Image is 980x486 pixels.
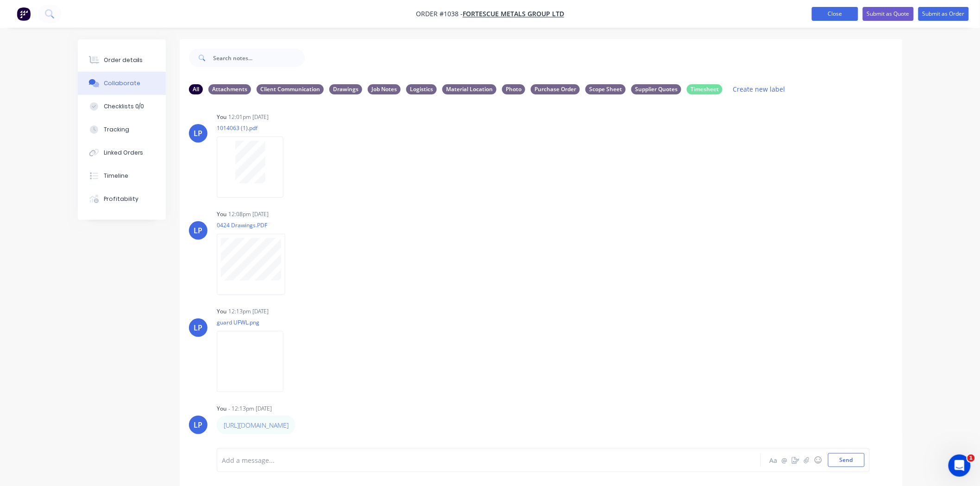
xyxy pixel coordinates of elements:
[104,149,144,157] div: Linked Orders
[104,56,143,64] div: Order details
[104,79,140,87] div: Collaborate
[194,225,203,236] div: LP
[531,84,580,94] div: Purchase Order
[78,72,166,95] button: Collaborate
[217,307,226,316] div: You
[502,84,525,94] div: Photo
[918,7,969,21] button: Submit as Order
[442,84,496,94] div: Material Location
[78,118,166,141] button: Tracking
[416,10,463,19] span: Order #1038 -
[78,164,166,187] button: Timeline
[78,95,166,118] button: Checklists 0/0
[949,455,971,477] iframe: Intercom live chat
[104,195,138,203] div: Profitability
[368,84,401,94] div: Job Notes
[78,141,166,164] button: Linked Orders
[213,49,305,67] input: Search notes...
[967,455,975,462] span: 1
[194,128,203,139] div: LP
[228,405,272,413] div: - 12:13pm [DATE]
[257,84,324,94] div: Client Communication
[863,7,914,21] button: Submit as Quote
[217,405,226,413] div: You
[217,221,295,229] p: 0424 Drawings.PDF
[217,318,293,326] p: guard UFWL.png
[104,172,128,180] div: Timeline
[194,419,203,430] div: LP
[194,322,203,333] div: LP
[208,84,251,94] div: Attachments
[768,455,779,466] button: Aa
[779,455,790,466] button: @
[217,113,226,121] div: You
[78,49,166,72] button: Order details
[329,84,362,94] div: Drawings
[104,125,129,134] div: Tracking
[104,102,144,111] div: Checklists 0/0
[406,84,437,94] div: Logistics
[728,83,790,95] button: Create new label
[189,84,203,94] div: All
[463,10,564,19] a: FORTESCUE METALS GROUP LTD
[217,210,226,218] div: You
[217,124,293,132] p: 1014063 (1).pdf
[17,7,31,21] img: Factory
[585,84,626,94] div: Scope Sheet
[78,187,166,211] button: Profitability
[687,84,722,94] div: Timesheet
[812,7,858,21] button: Close
[228,307,269,316] div: 12:13pm [DATE]
[812,455,823,466] button: ☺
[224,421,289,430] a: [URL][DOMAIN_NAME]
[631,84,681,94] div: Supplier Quotes
[228,210,269,218] div: 12:08pm [DATE]
[228,113,269,121] div: 12:01pm [DATE]
[828,453,865,467] button: Send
